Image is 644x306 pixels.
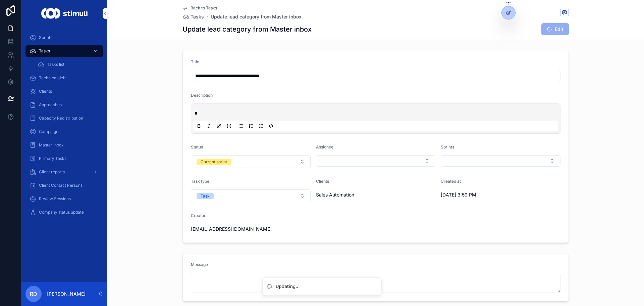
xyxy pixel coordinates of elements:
[25,152,103,165] a: Primary Tasks
[316,179,329,184] span: Clients
[25,206,103,218] a: Company status update
[39,48,50,54] span: Tasks
[30,290,37,298] span: RD
[191,226,279,232] span: [EMAIL_ADDRESS][DOMAIN_NAME]
[47,62,64,67] span: Tasks list
[39,102,62,107] span: Approaches
[39,169,65,175] span: Client reports
[25,45,103,57] a: Tasks
[201,159,227,165] div: Current sprint
[182,5,217,11] a: Back to Tasks
[25,72,103,84] a: Technical debt
[191,59,199,64] span: Title
[39,116,83,121] span: Capacity Redistribution
[316,144,333,149] span: Assignee
[34,58,103,71] a: Tasks list
[25,193,103,205] a: Review Sessions
[191,179,209,184] span: Task type
[25,99,103,111] a: Approaches
[191,144,203,149] span: Status
[25,85,103,97] a: Clients
[316,191,354,198] span: Sales Automation
[316,155,436,167] button: Select Button
[191,155,311,168] button: Select Button
[25,166,103,178] a: Client reports
[276,283,300,290] div: Updating...
[441,155,560,167] button: Select Button
[39,75,67,81] span: Technical debt
[191,5,217,11] span: Back to Tasks
[191,213,206,218] span: Creator
[25,32,103,44] a: Sprints
[441,191,529,198] span: [DATE] 3:59 PM
[39,183,83,188] span: Client Contact Persons
[182,13,204,20] a: Tasks
[41,8,87,19] img: App logo
[25,139,103,151] a: Master Inbox
[182,25,312,34] h1: Update lead category from Master inbox
[47,291,86,297] p: [PERSON_NAME]
[191,262,208,267] span: Message
[25,112,103,124] a: Capacity Redistribution
[211,13,302,20] a: Update lead category from Master inbox
[39,35,52,40] span: Sprints
[191,93,213,98] span: Description
[39,89,52,94] span: Clients
[25,126,103,138] a: Campaigns
[39,129,60,134] span: Campaigns
[191,13,204,20] span: Tasks
[191,189,311,202] button: Select Button
[441,179,461,184] span: Created at
[39,156,66,161] span: Primary Tasks
[25,179,103,191] a: Client Contact Persons
[21,27,107,227] div: scrollable content
[39,210,84,215] span: Company status update
[39,142,64,148] span: Master Inbox
[39,196,71,202] span: Review Sessions
[201,193,210,199] div: Task
[441,144,454,149] span: Sprints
